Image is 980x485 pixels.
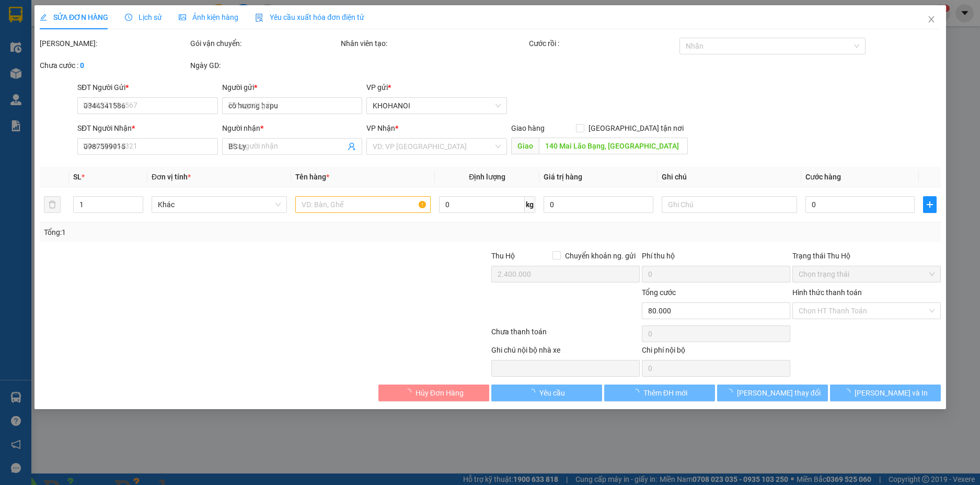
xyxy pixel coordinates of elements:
[511,124,544,132] span: Giao hàng
[77,122,218,134] div: SĐT Người Nhận
[792,288,861,297] label: Hình thức thanh toán
[641,288,675,297] span: Tổng cước
[403,389,415,396] span: loading
[725,389,736,396] span: loading
[544,173,582,181] span: Giá trị hàng
[469,173,505,181] span: Định lượng
[584,122,687,134] span: [GEOGRAPHIC_DATA] tận nơi
[539,387,565,399] span: Yêu cầu
[923,196,937,213] button: plus
[525,196,535,213] span: kg
[641,344,790,360] div: Chi phí nội bộ
[661,196,797,213] input: Ghi Chú
[528,38,677,49] div: Cước rồi :
[190,38,339,49] div: Gói vận chuyển:
[44,196,61,213] button: delete
[829,385,940,401] button: [PERSON_NAME] và In
[490,326,641,344] div: Chưa thanh toán
[717,385,827,401] button: [PERSON_NAME] thay đổi
[373,98,501,114] span: KHOHANOI
[77,82,218,93] div: SĐT Người Gửi
[491,344,639,360] div: Ghi chú nội bộ nhà xe
[158,197,281,212] span: Khác
[641,250,790,266] div: Phí thu hộ
[125,14,132,21] span: clock-circle
[927,15,935,24] span: close
[604,385,714,401] button: Thêm ĐH mới
[643,387,687,399] span: Thêm ĐH mới
[40,60,188,71] div: Chưa cước :
[854,387,927,399] span: [PERSON_NAME] và In
[125,13,162,21] span: Lịch sử
[80,61,84,70] b: 0
[805,173,840,181] span: Cước hàng
[40,14,47,21] span: edit
[528,389,539,396] span: loading
[366,124,395,132] span: VP Nhận
[843,389,854,396] span: loading
[538,138,687,154] input: Dọc đường
[179,13,238,21] span: Ảnh kiện hàng
[255,13,364,21] span: Yêu cầu xuất hóa đơn điện tử
[348,142,356,151] span: user-add
[924,200,936,209] span: plus
[657,167,801,187] th: Ghi chú
[792,250,940,262] div: Trạng thái Thu Hộ
[366,82,507,93] div: VP gửi
[798,266,934,282] span: Chọn trạng thái
[73,173,81,181] span: SL
[511,138,538,154] span: Giao
[179,14,186,21] span: picture
[378,385,489,401] button: Hủy Đơn Hàng
[44,227,378,238] div: Tổng: 1
[916,5,946,35] button: Close
[560,250,639,262] span: Chuyển khoản ng. gửi
[415,387,463,399] span: Hủy Đơn Hàng
[40,13,108,21] span: SỬA ĐƠN HÀNG
[295,196,431,213] input: VD: Bàn, Ghế
[491,252,514,260] span: Thu Hộ
[222,82,362,93] div: Người gửi
[40,38,188,49] div: [PERSON_NAME]:
[222,122,362,134] div: Người nhận
[152,173,191,181] span: Đơn vị tính
[255,14,263,22] img: icon
[341,38,527,49] div: Nhân viên tạo:
[736,387,820,399] span: [PERSON_NAME] thay đổi
[491,385,602,401] button: Yêu cầu
[631,389,643,396] span: loading
[190,60,339,71] div: Ngày GD:
[295,173,329,181] span: Tên hàng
